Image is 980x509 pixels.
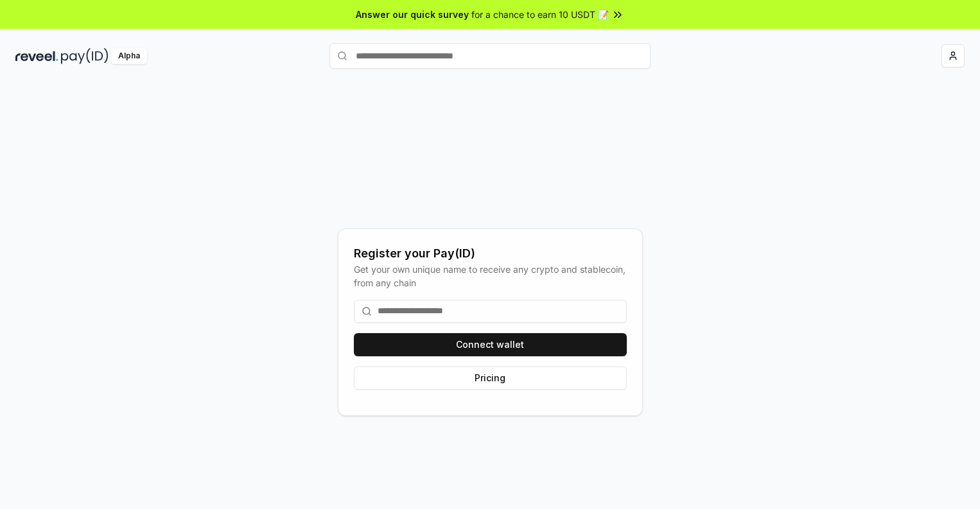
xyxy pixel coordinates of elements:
span: Answer our quick survey [356,8,469,21]
button: Connect wallet [354,333,627,356]
span: for a chance to earn 10 USDT 📝 [471,8,609,21]
img: reveel_dark [15,48,58,64]
div: Get your own unique name to receive any crypto and stablecoin, from any chain [354,263,627,289]
img: pay_id [61,48,109,64]
button: Pricing [354,367,627,390]
div: Alpha [111,48,147,64]
div: Register your Pay(ID) [354,245,627,263]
